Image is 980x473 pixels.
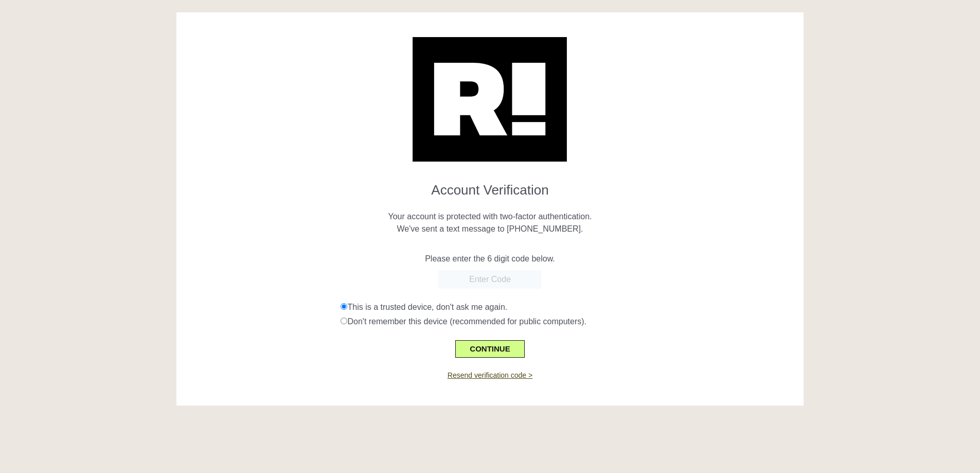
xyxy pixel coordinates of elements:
input: Enter Code [438,270,541,289]
div: Don't remember this device (recommended for public computers). [341,316,796,328]
img: Retention.com [413,37,567,162]
p: Your account is protected with two-factor authentication. We've sent a text message to [PHONE_NUM... [184,198,796,235]
div: This is a trusted device, don't ask me again. [341,301,796,313]
a: Resend verification code > [448,371,532,379]
h1: Account Verification [184,174,796,198]
p: Please enter the 6 digit code below. [184,253,796,265]
button: CONTINUE [455,340,524,358]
